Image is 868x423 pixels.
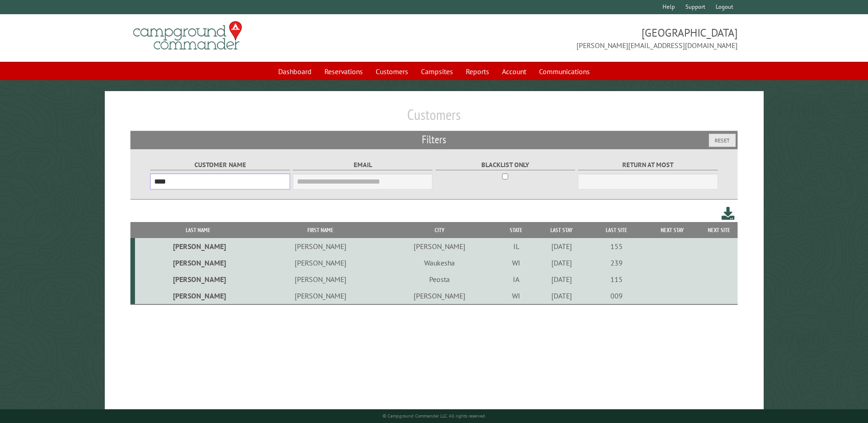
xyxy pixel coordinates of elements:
[135,255,261,271] td: [PERSON_NAME]
[135,222,261,238] th: Last Name
[535,258,588,267] div: [DATE]
[534,63,595,80] a: Communications
[415,63,458,80] a: Campsites
[261,222,380,238] th: First Name
[261,255,380,271] td: [PERSON_NAME]
[261,271,380,287] td: [PERSON_NAME]
[643,222,701,238] th: Next Stay
[499,271,534,287] td: IA
[722,205,735,222] a: Download this customer list (.csv)
[261,287,380,304] td: [PERSON_NAME]
[380,255,499,271] td: Waukesha
[135,287,261,304] td: [PERSON_NAME]
[589,271,644,287] td: 115
[709,134,736,147] button: Reset
[273,63,317,80] a: Dashboard
[383,413,486,419] small: © Campground Commander LLC. All rights reserved.
[261,238,380,255] td: [PERSON_NAME]
[380,222,499,238] th: City
[589,222,644,238] th: Last Site
[589,238,644,255] td: 155
[150,160,290,170] label: Customer Name
[434,25,738,51] span: [GEOGRAPHIC_DATA] [PERSON_NAME][EMAIL_ADDRESS][DOMAIN_NAME]
[589,255,644,271] td: 239
[370,63,414,80] a: Customers
[436,160,575,170] label: Blacklist only
[499,255,534,271] td: WI
[135,238,261,255] td: [PERSON_NAME]
[589,287,644,304] td: 009
[535,275,588,284] div: [DATE]
[293,160,432,170] label: Email
[460,63,495,80] a: Reports
[499,222,534,238] th: State
[534,222,589,238] th: Last Stay
[535,242,588,251] div: [DATE]
[499,238,534,255] td: IL
[535,291,588,300] div: [DATE]
[578,160,717,170] label: Return at most
[380,271,499,287] td: Peosta
[499,287,534,304] td: WI
[496,63,532,80] a: Account
[701,222,738,238] th: Next Site
[380,238,499,255] td: [PERSON_NAME]
[319,63,368,80] a: Reservations
[380,287,499,304] td: [PERSON_NAME]
[135,271,261,287] td: [PERSON_NAME]
[130,131,737,148] h2: Filters
[130,106,737,131] h1: Customers
[130,18,245,54] img: Campground Commander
